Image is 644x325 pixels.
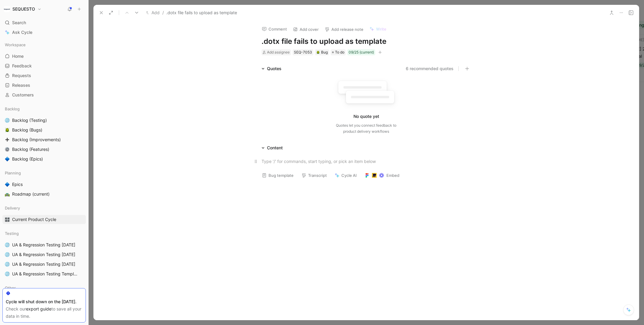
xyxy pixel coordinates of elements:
[322,25,366,34] button: Add release note
[2,135,86,144] a: ➕Backlog (Improvements)
[362,171,402,180] button: Embed
[2,116,86,125] a: 🌐Backlog (Testing)
[5,147,10,152] img: ⚙️
[2,28,86,37] a: Ask Cycle
[267,50,290,54] span: Add assignee
[12,29,32,36] span: Ask Cycle
[5,128,10,132] img: 🪲
[4,155,11,163] button: 🔷
[299,171,330,180] button: Transcript
[5,182,10,187] img: 🔷
[2,168,86,199] div: Planning🔷Epics🛣️Roadmap (current)
[12,146,49,152] span: Backlog (Features)
[5,230,19,236] span: Testing
[332,171,359,180] button: Cycle AI
[12,252,75,258] span: UA & Regression Testing [DATE]
[2,215,86,224] a: 🎛️Current Product Cycle
[12,271,78,277] span: UA & Regression Testing Template
[6,305,83,320] div: Check our to save all your data in time.
[259,171,296,180] button: Bug template
[353,113,379,120] div: No quote yet
[5,242,10,247] img: 🌐
[12,92,34,98] span: Customers
[259,65,284,72] div: Quotes
[12,53,24,59] span: Home
[145,9,161,16] button: Add
[5,170,21,176] span: Planning
[5,205,20,211] span: Delivery
[335,49,344,55] span: To do
[262,37,471,46] h1: .dotx file fails to upload as template
[166,9,237,16] span: .dotx file fails to upload as template
[12,73,31,79] span: Requests
[162,9,164,16] span: /
[349,49,374,55] div: 09/25 (current)
[12,137,61,143] span: Backlog (Improvements)
[376,26,386,32] span: Write
[12,261,75,267] span: UA & Regression Testing [DATE]
[12,82,30,88] span: Releases
[336,122,396,135] div: Quotes let you connect feedback to product delivery workflows
[5,137,10,142] img: ➕
[2,229,86,238] div: Testing
[2,52,86,61] a: Home
[315,49,329,55] div: 🪲Bug
[2,61,86,70] a: Feedback
[12,191,50,197] span: Roadmap (current)
[4,136,11,143] button: ➕
[4,146,11,153] button: ⚙️
[4,216,11,223] button: 🎛️
[4,190,11,198] button: 🛣️
[2,190,86,199] a: 🛣️Roadmap (current)
[2,229,86,278] div: Testing🌐UA & Regression Testing [DATE]🌐UA & Regression Testing [DATE]🌐UA & Regression Testing [DA...
[5,271,10,276] img: 🌐
[12,63,32,69] span: Feedback
[2,283,86,292] div: Other
[367,25,389,33] button: Write
[5,106,20,112] span: Backlog
[12,117,47,123] span: Backlog (Testing)
[6,298,83,305] div: Cycle will shut down on the [DATE].
[2,203,86,213] div: Delivery
[26,306,51,311] a: export guide
[4,181,11,188] button: 🔷
[12,127,42,133] span: Backlog (Bugs)
[2,240,86,249] a: 🌐UA & Regression Testing [DATE]
[316,49,328,55] div: Bug
[4,241,11,249] button: 🌐
[267,65,281,72] div: Quotes
[4,117,11,124] button: 🌐
[331,49,346,55] div: To do
[5,262,10,267] img: 🌐
[2,125,86,135] a: 🪲Backlog (Bugs)
[5,285,16,291] span: Other
[259,144,285,151] div: Content
[4,270,11,278] button: 🌐
[12,181,23,187] span: Epics
[12,6,35,12] h1: SEQUESTO
[406,65,454,72] button: 6 recommended quotes
[2,81,86,90] a: Releases
[12,216,56,223] span: Current Product Cycle
[2,168,86,177] div: Planning
[294,49,312,55] div: SEQ-7053
[2,104,86,164] div: Backlog🌐Backlog (Testing)🪲Backlog (Bugs)➕Backlog (Improvements)⚙️Backlog (Features)🔷Backlog (Epics)
[2,260,86,269] a: 🌐UA & Regression Testing [DATE]
[2,90,86,99] a: Customers
[2,104,86,113] div: Backlog
[4,126,11,134] button: 🪲
[2,5,43,13] button: SEQUESTOSEQUESTO
[290,25,321,34] button: Add cover
[2,40,86,49] div: Workspace
[2,18,86,27] div: Search
[5,42,26,48] span: Workspace
[259,25,290,33] button: Comment
[2,180,86,189] a: 🔷Epics
[2,71,86,80] a: Requests
[2,250,86,259] a: 🌐UA & Regression Testing [DATE]
[4,6,10,12] img: SEQUESTO
[2,269,86,278] a: 🌐UA & Regression Testing Template
[12,19,26,26] span: Search
[5,157,10,161] img: 🔷
[12,242,75,248] span: UA & Regression Testing [DATE]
